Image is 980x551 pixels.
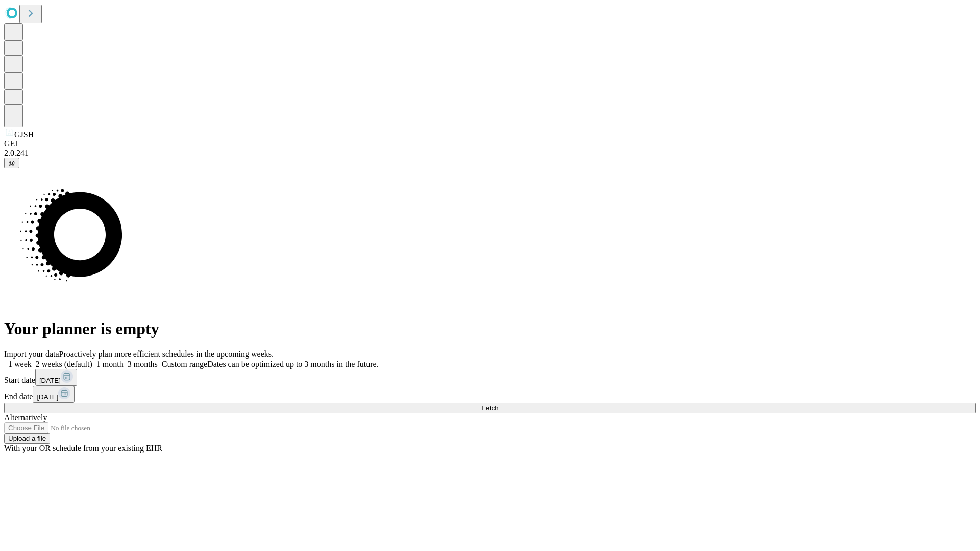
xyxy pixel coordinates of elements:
span: [DATE] [37,393,58,401]
button: [DATE] [33,386,75,403]
span: With your OR schedule from your existing EHR [4,444,162,453]
span: Alternatively [4,413,47,422]
span: 1 week [8,360,32,368]
span: Dates can be optimized up to 3 months in the future. [207,360,378,368]
span: Import your data [4,349,59,358]
span: 1 month [96,360,124,368]
button: Fetch [4,403,976,413]
div: Start date [4,369,976,386]
div: End date [4,386,976,403]
div: 2.0.241 [4,148,976,158]
button: [DATE] [35,369,77,386]
span: Proactively plan more efficient schedules in the upcoming weeks. [59,349,274,358]
span: 3 months [128,360,158,368]
div: GEI [4,139,976,148]
span: [DATE] [39,377,61,384]
span: Custom range [162,360,207,368]
button: Upload a file [4,433,50,444]
h1: Your planner is empty [4,319,976,338]
button: @ [4,158,19,168]
span: Fetch [481,404,498,412]
span: 2 weeks (default) [36,360,92,368]
span: GJSH [14,130,34,139]
span: @ [8,159,15,167]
